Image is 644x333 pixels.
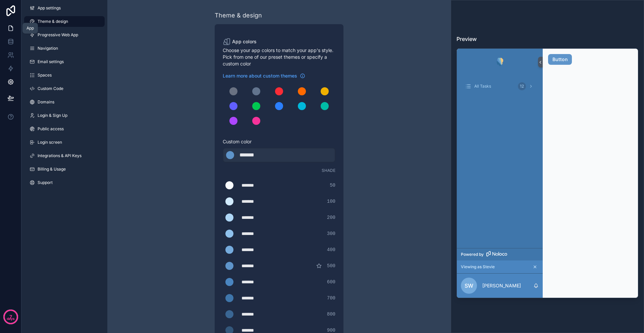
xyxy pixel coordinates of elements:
[327,198,335,205] span: 100
[461,252,484,257] span: Powered by
[223,47,335,67] span: Choose your app colors to match your app's style. Pick from one of our preset themes or specify a...
[38,59,64,64] span: Email settings
[24,3,105,13] a: App settings
[24,83,105,94] a: Custom Code
[232,38,257,45] span: App colors
[457,248,543,260] a: Powered by
[24,177,105,188] a: Support
[215,11,262,20] div: Theme & design
[24,164,105,175] a: Billing & Usage
[495,57,505,67] img: App logo
[457,76,543,248] div: scrollable content
[24,30,105,40] a: Progressive Web App
[24,137,105,148] a: Login screen
[38,166,66,172] span: Billing & Usage
[24,97,105,107] a: Domains
[461,80,539,92] a: All Tasks12
[38,99,54,105] span: Domains
[38,126,64,132] span: Public access
[327,263,335,269] span: 500
[322,168,335,173] span: Shade
[482,282,521,289] p: [PERSON_NAME]
[24,43,105,54] a: Navigation
[223,138,330,145] span: Custom color
[330,182,335,189] span: 50
[548,54,572,65] button: Button
[38,32,78,38] span: Progressive Web App
[38,5,61,11] span: App settings
[24,70,105,81] a: Spaces
[38,113,67,118] span: Login & Sign Up
[38,19,68,24] span: Theme & design
[457,35,638,43] h3: Preview
[327,295,335,301] span: 700
[465,282,473,290] span: SW
[327,214,335,221] span: 200
[474,84,491,89] span: All Tasks
[9,314,12,320] p: 7
[223,73,297,79] span: Learn more about custom themes
[24,16,105,27] a: Theme & design
[7,316,15,322] p: days
[26,26,34,31] div: App
[518,82,526,90] div: 12
[327,311,335,318] span: 800
[24,110,105,121] a: Login & Sign Up
[24,56,105,67] a: Email settings
[38,46,58,51] span: Navigation
[38,140,62,145] span: Login screen
[327,279,335,285] span: 600
[38,86,63,91] span: Custom Code
[38,153,82,158] span: Integrations & API Keys
[223,73,305,79] a: Learn more about custom themes
[327,246,335,253] span: 400
[461,264,495,270] span: Viewing as Stevie
[24,124,105,134] a: Public access
[327,230,335,237] span: 300
[24,150,105,161] a: Integrations & API Keys
[38,73,52,78] span: Spaces
[38,180,53,185] span: Support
